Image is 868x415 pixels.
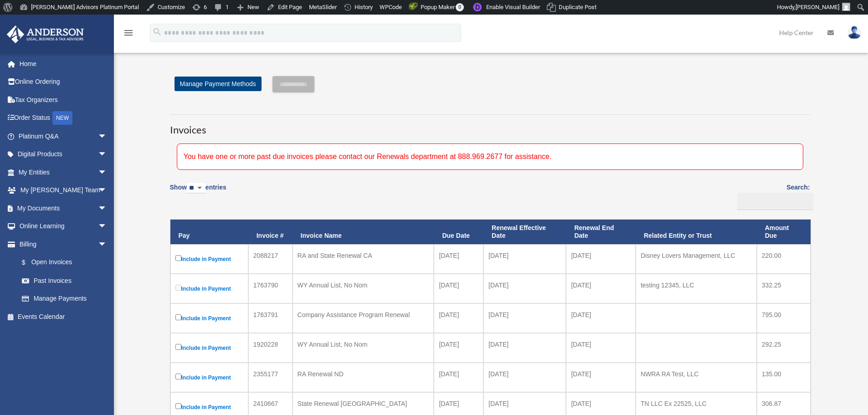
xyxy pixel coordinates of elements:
label: Include in Payment [175,401,243,413]
img: User Pic [847,26,861,39]
td: [DATE] [483,244,566,274]
a: Past Invoices [13,272,121,290]
td: 2088217 [248,244,293,274]
span: $ [27,257,31,268]
td: NWRA RA Test, LLC [636,363,757,392]
a: My [PERSON_NAME] Teamarrow_drop_down [6,181,121,200]
td: [DATE] [483,363,566,392]
div: RA Renewal ND [298,368,429,380]
td: [DATE] [434,303,483,333]
td: 220.00 [757,244,811,274]
label: Include in Payment [175,313,243,324]
td: 1920228 [248,333,293,363]
td: [DATE] [434,333,483,363]
td: [DATE] [566,333,636,363]
div: WY Annual List, No Nom [298,338,429,351]
i: search [152,27,162,37]
th: Related Entity or Trust: activate to sort column ascending [636,220,757,244]
span: arrow_drop_down [98,145,116,164]
a: Manage Payment Methods [175,77,262,91]
input: Include in Payment [175,255,181,261]
div: State Renewal [GEOGRAPHIC_DATA] [298,397,429,410]
div: RA and State Renewal CA [298,249,429,262]
a: Platinum Q&Aarrow_drop_down [6,127,121,145]
a: $Open Invoices [13,253,116,272]
div: Company Assistance Program Renewal [298,308,429,321]
th: Due Date: activate to sort column ascending [434,220,483,244]
label: Search: [734,182,810,210]
span: 0 [456,3,464,11]
a: Events Calendar [6,307,121,326]
th: Renewal End Date: activate to sort column ascending [566,220,636,244]
td: [DATE] [566,274,636,303]
td: 2355177 [248,363,293,392]
input: Include in Payment [175,344,181,350]
input: Include in Payment [175,374,181,379]
label: Include in Payment [175,253,243,265]
div: You have one or more past due invoices please contact our Renewals department at 888.969.2677 for... [177,143,803,170]
th: Renewal Effective Date: activate to sort column ascending [483,220,566,244]
span: arrow_drop_down [98,163,116,182]
td: testing 12345, LLC [636,274,757,303]
input: Include in Payment [175,403,181,409]
div: WY Annual List, No Nom [298,279,429,292]
a: Billingarrow_drop_down [6,235,121,253]
input: Search: [737,193,813,210]
img: Anderson Advisors Platinum Portal [4,26,87,43]
td: 292.25 [757,333,811,363]
input: Include in Payment [175,285,181,291]
th: Pay: activate to sort column descending [170,220,248,244]
a: My Entitiesarrow_drop_down [6,163,121,181]
a: Home [6,55,121,73]
td: [DATE] [566,363,636,392]
a: Manage Payments [13,290,121,308]
a: Order StatusNEW [6,109,121,128]
a: Tax Organizers [6,91,121,109]
th: Invoice Name: activate to sort column ascending [293,220,434,244]
a: Help Center [772,15,821,51]
td: [DATE] [483,333,566,363]
select: Showentries [187,183,205,194]
span: arrow_drop_down [98,217,116,236]
td: [DATE] [434,274,483,303]
a: menu [123,31,134,38]
a: Online Learningarrow_drop_down [6,217,121,236]
a: Online Ordering [6,73,121,91]
span: [PERSON_NAME] [796,4,839,10]
td: 332.25 [757,274,811,303]
span: arrow_drop_down [98,235,116,254]
div: NEW [52,111,72,125]
td: [DATE] [566,244,636,274]
a: Digital Productsarrow_drop_down [6,145,121,164]
label: Include in Payment [175,342,243,354]
td: [DATE] [483,274,566,303]
span: arrow_drop_down [98,181,116,200]
td: 135.00 [757,363,811,392]
td: [DATE] [434,363,483,392]
td: [DATE] [566,303,636,333]
td: 1763790 [248,274,293,303]
label: Show entries [170,182,226,203]
td: 795.00 [757,303,811,333]
td: [DATE] [434,244,483,274]
td: [DATE] [483,303,566,333]
td: 1763791 [248,303,293,333]
th: Invoice #: activate to sort column ascending [248,220,293,244]
h3: Invoices [170,114,810,137]
th: Amount Due: activate to sort column ascending [757,220,811,244]
span: arrow_drop_down [98,199,116,218]
label: Include in Payment [175,283,243,294]
label: Include in Payment [175,372,243,383]
input: Include in Payment [175,314,181,320]
span: arrow_drop_down [98,127,116,146]
td: Disney Lovers Management, LLC [636,244,757,274]
a: My Documentsarrow_drop_down [6,199,121,217]
i: menu [123,27,134,38]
